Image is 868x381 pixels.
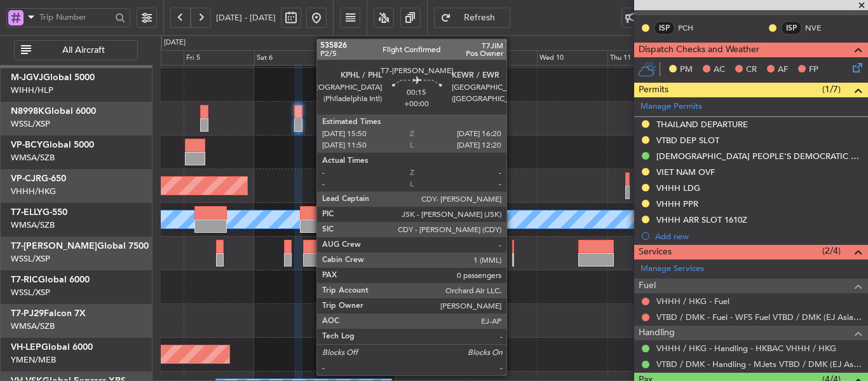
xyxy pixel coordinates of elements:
[641,263,704,275] a: Manage Services
[11,208,67,217] a: T7-ELLYG-550
[680,64,693,76] span: PM
[822,83,841,96] span: (1/7)
[656,151,862,162] div: [DEMOGRAPHIC_DATA] PEOPLE'S DEMOCRATIC REPUBLIC OVF
[656,214,747,225] div: VHHH ARR SLOT 1610Z
[656,359,862,370] a: VTBD / DMK - Handling - MJets VTBD / DMK (EJ Asia Only)
[11,107,96,116] a: N8998KGlobal 6000
[656,343,836,354] a: VHHH / HKG - Handling - HKBAC VHHH / HKG
[11,321,55,332] a: WMSA/SZB
[11,275,38,284] span: T7-RIC
[11,253,50,265] a: WSSL/XSP
[11,141,94,149] a: VP-BCYGlobal 5000
[11,174,66,183] a: VP-CJRG-650
[11,118,50,130] a: WSSL/XSP
[537,50,607,66] div: Wed 10
[678,22,707,34] a: PCH
[11,354,56,366] a: YMEN/MEB
[656,135,719,146] div: VTBD DEP SLOT
[656,167,715,177] div: VIET NAM OVF
[11,174,41,183] span: VP-CJR
[325,50,395,66] div: Sun 7
[639,83,668,97] span: Permits
[11,309,44,318] span: T7-PJ29
[11,287,50,298] a: WSSL/XSP
[216,12,276,24] span: [DATE] - [DATE]
[656,312,862,322] a: VTBD / DMK - Fuel - WFS Fuel VTBD / DMK (EJ Asia Only)
[39,8,111,27] input: Trip Number
[11,219,55,231] a: WMSA/SZB
[184,50,254,66] div: Fri 5
[254,50,325,66] div: Sat 6
[14,40,138,60] button: All Aircraft
[11,107,44,116] span: N8998K
[778,64,788,76] span: AF
[395,50,466,66] div: Mon 8
[11,242,97,251] span: T7-[PERSON_NAME]
[454,13,506,22] span: Refresh
[11,343,41,352] span: VH-LEP
[656,119,748,130] div: THAILAND DEPARTURE
[34,46,133,55] span: All Aircraft
[656,183,700,193] div: VHHH LDG
[434,8,510,28] button: Refresh
[641,100,702,113] a: Manage Permits
[639,43,759,57] span: Dispatch Checks and Weather
[11,186,56,197] a: VHHH/HKG
[11,73,43,82] span: M-JGVJ
[746,64,757,76] span: CR
[11,141,43,149] span: VP-BCY
[639,279,656,293] span: Fuel
[639,326,675,340] span: Handling
[781,21,802,35] div: ISP
[11,275,90,284] a: T7-RICGlobal 6000
[654,21,675,35] div: ISP
[164,38,186,48] div: [DATE]
[809,64,818,76] span: FP
[656,296,729,307] a: VHHH / HKG - Fuel
[822,244,841,258] span: (2/4)
[639,245,672,260] span: Services
[805,22,834,34] a: NVE
[11,242,149,251] a: T7-[PERSON_NAME]Global 7500
[714,64,725,76] span: AC
[11,152,55,163] a: WMSA/SZB
[656,198,698,209] div: VHHH PPR
[11,208,43,217] span: T7-ELLY
[11,73,95,82] a: M-JGVJGlobal 5000
[466,50,537,66] div: Tue 9
[11,85,53,96] a: WIHH/HLP
[11,309,86,318] a: T7-PJ29Falcon 7X
[11,343,93,352] a: VH-LEPGlobal 6000
[655,231,862,242] div: Add new
[607,50,678,66] div: Thu 11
